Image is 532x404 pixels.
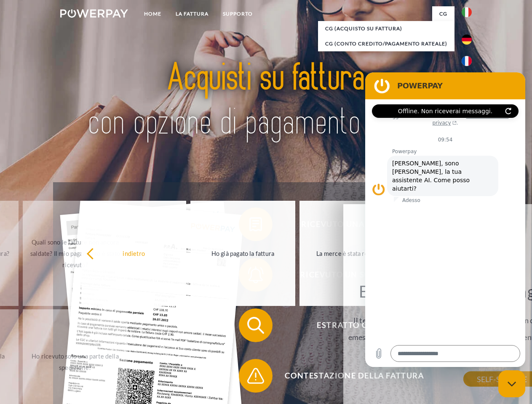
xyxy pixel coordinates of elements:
div: Quali sono le fatture non ancora saldate? Il mio pagamento è stato ricevuto? [28,236,123,270]
img: de [462,35,472,45]
img: fr [462,56,472,66]
img: logo-powerpay-white.svg [60,9,128,18]
img: title-powerpay_it.svg [80,40,452,161]
a: CG [432,6,454,21]
a: CG (Acquisto su fattura) [318,21,454,36]
div: Ho ricevuto solo una parte della spedizione? [28,351,123,373]
img: qb_warning.svg [245,365,266,386]
a: LA FATTURA [168,6,216,21]
iframe: Finestra di messaggistica [365,72,525,367]
img: it [462,7,472,17]
button: Contestazione della fattura [239,359,458,393]
a: CG (Conto Credito/Pagamento rateale) [318,36,454,51]
button: Estratto conto [239,308,458,342]
div: Ho già pagato la fattura [195,247,290,259]
div: indietro [86,247,181,259]
img: qb_search.svg [245,315,266,336]
iframe: Pulsante per aprire la finestra di messaggistica, conversazione in corso [498,370,525,397]
a: Home [137,6,168,21]
a: Quali sono le fatture non ancora saldate? Il mio pagamento è stato ricevuto? [23,201,128,306]
a: Supporto [216,6,260,21]
div: La merce è stata restituita [305,247,399,259]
